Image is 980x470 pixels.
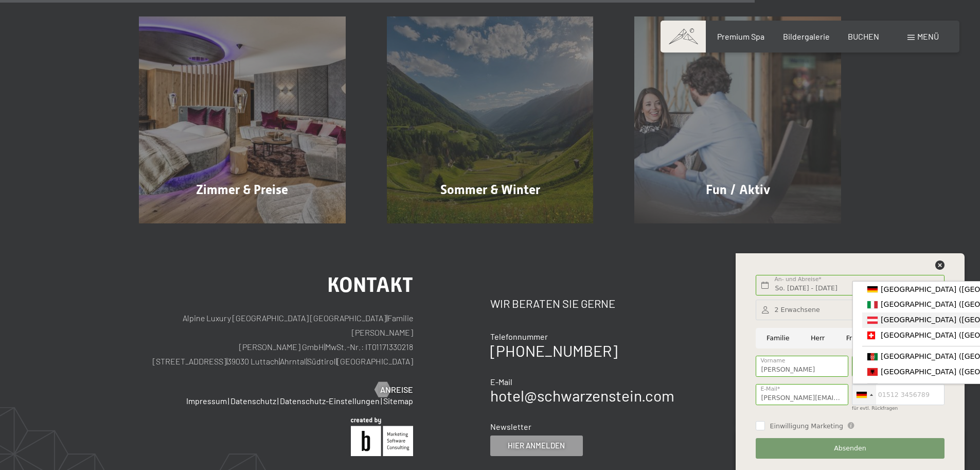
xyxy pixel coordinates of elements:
[279,356,280,366] span: |
[139,311,413,369] p: Alpine Luxury [GEOGRAPHIC_DATA] [GEOGRAPHIC_DATA] Familie [PERSON_NAME] [PERSON_NAME] GmbH MwSt.-...
[508,440,565,451] span: Hier anmelden
[614,16,862,223] a: Die Online-Prospekte des Hotel Schwarzenstein ansehen Fun / Aktiv
[490,332,548,341] span: Telefonnummer
[230,396,276,406] a: Datenschutz
[386,313,387,323] span: |
[770,422,843,431] span: Einwilligung Marketing
[226,356,227,366] span: |
[490,386,674,405] a: hotel@schwarzenstein.com
[852,384,945,405] input: 01512 3456789
[351,417,413,456] img: Brandnamic GmbH | Leading Hospitality Solutions
[852,385,876,405] div: Germany (Deutschland): +49
[717,31,764,41] a: Premium Spa
[280,396,380,406] a: Datenschutz-Einstellungen
[490,377,512,387] span: E-Mail
[490,297,615,310] span: Wir beraten Sie gerne
[228,396,229,406] span: |
[490,422,531,431] span: Newsletter
[440,182,540,197] span: Sommer & Winter
[852,406,898,411] label: für evtl. Rückfragen
[381,396,382,406] span: |
[336,356,337,366] span: |
[917,31,939,41] span: Menü
[380,384,413,395] span: Anreise
[366,16,614,223] a: Die Online-Prospekte des Hotel Schwarzenstein ansehen Sommer & Winter
[783,31,830,41] a: Bildergalerie
[306,356,307,366] span: |
[383,396,413,406] a: Sitemap
[118,16,366,223] a: Die Online-Prospekte des Hotel Schwarzenstein ansehen Zimmer & Preise
[706,182,770,197] span: Fun / Aktiv
[375,384,413,395] a: Anreise
[848,31,879,41] a: BUCHEN
[186,396,227,406] a: Impressum
[324,342,325,352] span: |
[490,341,617,360] a: [PHONE_NUMBER]
[327,273,413,297] span: Kontakt
[277,396,279,406] span: |
[196,182,288,197] span: Zimmer & Preise
[834,444,866,453] span: Absenden
[756,438,944,459] button: Absenden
